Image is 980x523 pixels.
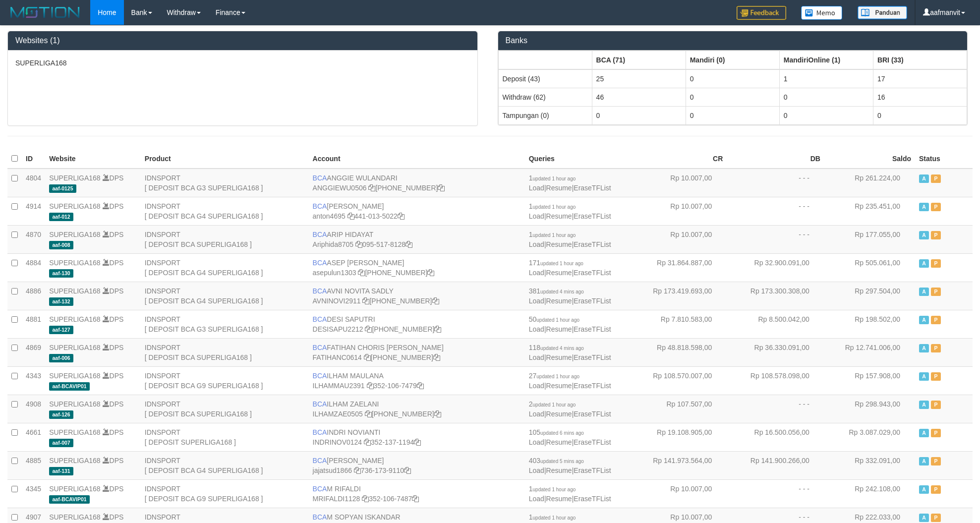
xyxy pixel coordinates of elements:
td: 4914 [22,197,45,225]
th: Account [309,149,525,169]
th: ID [22,149,45,169]
td: 0 [592,106,686,124]
a: MRIFALDI1128 [313,495,360,503]
span: BCA [313,202,327,210]
a: Resume [546,438,572,446]
span: BCA [313,344,327,351]
a: Load [529,353,544,361]
a: EraseTFList [574,353,611,361]
span: updated 1 hour ago [533,204,576,210]
td: DPS [45,366,141,395]
span: 381 [529,287,584,295]
span: 1 [529,485,576,493]
a: EraseTFList [574,325,611,333]
td: - - - [727,169,824,197]
td: IDNSPORT [ DEPOSIT BCA G3 SUPERLIGA168 ] [141,169,309,197]
a: EraseTFList [574,382,611,390]
td: Withdraw (62) [498,88,592,106]
td: ILHAM MAULANA 352-106-7479 [309,366,525,395]
a: SUPERLIGA168 [49,259,101,267]
a: Resume [546,466,572,474]
td: DPS [45,423,141,451]
span: Active [919,485,929,494]
td: DPS [45,451,141,479]
td: Rp 32.900.091,00 [727,253,824,282]
a: Resume [546,353,572,361]
span: 105 [529,428,584,436]
a: SUPERLIGA168 [49,400,101,408]
a: EraseTFList [574,240,611,248]
h3: Banks [506,36,960,45]
span: BCA [313,428,327,436]
span: Paused [931,316,941,324]
span: aaf-131 [49,467,73,475]
a: Resume [546,382,572,390]
a: SUPERLIGA168 [49,457,101,465]
span: 50 [529,315,579,323]
span: | | [529,202,611,220]
a: SUPERLIGA168 [49,287,101,295]
span: aaf-007 [49,439,73,447]
span: Active [919,174,929,183]
a: Copy 3521371194 to clipboard [414,438,421,446]
td: 0 [686,88,779,106]
a: jajatsud1866 [313,466,352,474]
td: IDNSPORT [ DEPOSIT BCA SUPERLIGA168 ] [141,225,309,253]
td: IDNSPORT [ DEPOSIT BCA G3 SUPERLIGA168 ] [141,310,309,338]
td: IDNSPORT [ DEPOSIT BCA G9 SUPERLIGA168 ] [141,366,309,395]
td: M RIFALDI 352-106-7487 [309,479,525,508]
span: updated 1 hour ago [540,261,583,266]
span: BCA [313,513,327,521]
td: Rp 173.300.308,00 [727,282,824,310]
td: 0 [779,106,873,124]
span: Paused [931,429,941,437]
a: Load [529,382,544,390]
a: ILHAMZAE0505 [313,410,363,418]
a: SUPERLIGA168 [49,513,101,521]
span: Paused [931,288,941,296]
td: Rp 177.055,00 [824,225,915,253]
span: Paused [931,372,941,381]
td: Rp 235.451,00 [824,197,915,225]
td: DPS [45,338,141,366]
td: DPS [45,395,141,423]
span: updated 5 mins ago [540,459,584,464]
td: Rp 505.061,00 [824,253,915,282]
span: | | [529,315,611,333]
td: Rp 31.864.887,00 [630,253,727,282]
td: IDNSPORT [ DEPOSIT BCA G4 SUPERLIGA168 ] [141,197,309,225]
td: [PERSON_NAME] 736-173-9110 [309,451,525,479]
a: Load [529,184,544,192]
td: Rp 242.108,00 [824,479,915,508]
td: IDNSPORT [ DEPOSIT BCA SUPERLIGA168 ] [141,338,309,366]
span: BCA [313,457,327,465]
a: SUPERLIGA168 [49,485,101,493]
td: Rp 48.818.598,00 [630,338,727,366]
td: 16 [873,88,967,106]
a: EraseTFList [574,410,611,418]
a: Resume [546,325,572,333]
span: 2 [529,400,576,408]
th: Product [141,149,309,169]
a: Resume [546,269,572,277]
a: Load [529,325,544,333]
img: MOTION_logo.png [7,5,83,20]
a: EraseTFList [574,466,611,474]
a: Copy 3521067479 to clipboard [417,382,424,390]
a: SUPERLIGA168 [49,428,101,436]
td: Rp 298.943,00 [824,395,915,423]
td: Rp 3.087.029,00 [824,423,915,451]
span: 171 [529,259,583,267]
span: aaf-0125 [49,184,76,193]
td: 1 [779,69,873,88]
td: 0 [873,106,967,124]
td: 4908 [22,395,45,423]
td: ILHAM ZAELANI [PHONE_NUMBER] [309,395,525,423]
td: 4881 [22,310,45,338]
span: | | [529,457,611,474]
span: Paused [931,344,941,352]
td: [PERSON_NAME] 441-013-5022 [309,197,525,225]
a: Copy 4062280453 to clipboard [434,325,441,333]
span: updated 4 mins ago [540,289,584,294]
span: Active [919,457,929,465]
